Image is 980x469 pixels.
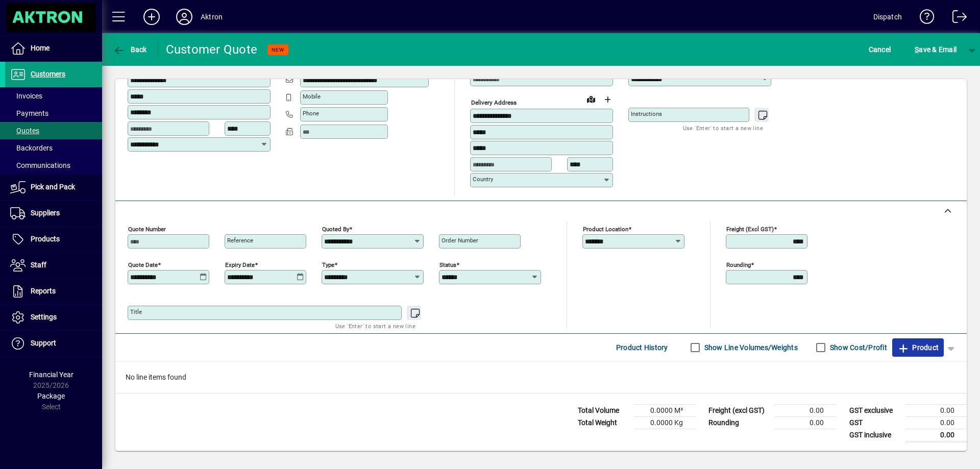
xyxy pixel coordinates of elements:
div: No line items found [115,362,967,393]
mat-label: Product location [583,225,628,232]
a: Backorders [5,139,102,157]
mat-label: Country [473,176,493,183]
td: 0.00 [775,404,836,416]
a: Communications [5,157,102,174]
button: Choose address [599,91,616,108]
span: Home [31,44,50,52]
td: Rounding [703,416,775,429]
a: Knowledge Base [912,2,935,35]
button: Product History [612,338,672,357]
td: 0.00 [905,429,967,441]
a: Logout [945,2,967,35]
a: Settings [5,305,102,330]
button: Back [110,40,150,59]
a: Reports [5,279,102,304]
div: Customer Quote [166,41,258,58]
span: Products [31,235,60,243]
span: Product History [616,339,668,356]
mat-label: Mobile [303,93,321,100]
label: Show Cost/Profit [828,342,887,353]
a: Support [5,331,102,356]
span: Quotes [10,127,39,135]
span: Package [37,392,65,400]
td: GST [844,416,905,429]
td: 0.00 [775,416,836,429]
button: Add [135,8,168,26]
td: Total Weight [573,416,634,429]
a: Products [5,227,102,252]
td: 0.00 [905,416,967,429]
td: 0.0000 M³ [634,404,695,416]
span: Reports [31,287,56,295]
mat-label: Freight (excl GST) [726,225,774,232]
button: Save & Email [910,40,962,59]
td: GST inclusive [844,429,905,441]
td: GST exclusive [844,404,905,416]
span: Customers [31,70,65,78]
mat-label: Rounding [726,261,751,268]
span: Pick and Pack [31,183,75,191]
mat-hint: Use 'Enter' to start a new line [683,122,763,134]
mat-label: Title [130,308,142,315]
a: View on map [583,91,599,107]
mat-label: Order number [442,237,478,244]
span: Backorders [10,144,53,152]
button: Profile [168,8,201,26]
mat-label: Quote date [128,261,158,268]
mat-label: Quote number [128,225,166,232]
span: ave & Email [915,41,957,58]
span: Financial Year [29,371,73,379]
mat-label: Phone [303,110,319,117]
label: Show Line Volumes/Weights [702,342,798,353]
span: Suppliers [31,209,60,217]
td: Total Volume [573,404,634,416]
mat-label: Status [439,261,456,268]
span: Payments [10,109,48,117]
span: Product [897,339,939,356]
button: Cancel [866,40,894,59]
span: Back [113,45,147,54]
td: Freight (excl GST) [703,404,775,416]
td: 0.00 [905,404,967,416]
span: NEW [272,46,284,53]
div: Dispatch [873,9,902,25]
span: Support [31,339,56,347]
mat-hint: Use 'Enter' to start a new line [335,320,415,332]
a: Suppliers [5,201,102,226]
mat-label: Expiry date [225,261,255,268]
span: Invoices [10,92,42,100]
span: Cancel [869,41,891,58]
a: Staff [5,253,102,278]
a: Quotes [5,122,102,139]
a: Invoices [5,87,102,105]
button: Product [892,338,944,357]
span: Settings [31,313,57,321]
mat-label: Instructions [631,110,662,117]
a: Home [5,36,102,61]
app-page-header-button: Back [102,40,158,59]
span: Communications [10,161,70,169]
div: Aktron [201,9,223,25]
mat-label: Reference [227,237,253,244]
td: 0.0000 Kg [634,416,695,429]
span: S [915,45,919,54]
mat-label: Type [322,261,334,268]
a: Pick and Pack [5,175,102,200]
mat-label: Quoted by [322,225,349,232]
a: Payments [5,105,102,122]
span: Staff [31,261,46,269]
